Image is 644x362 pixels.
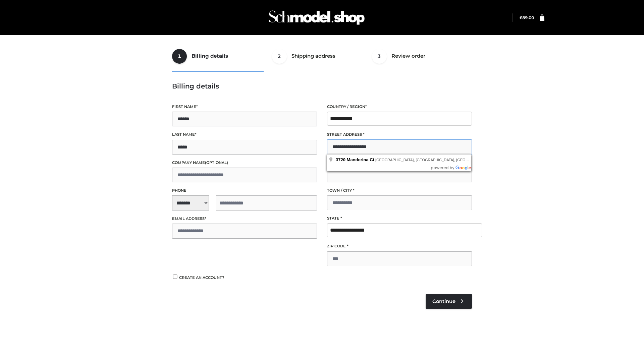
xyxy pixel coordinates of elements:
[172,104,317,110] label: First name
[327,187,472,194] label: Town / City
[347,157,374,162] span: Manderina Ct
[179,275,224,280] span: Create an account?
[172,82,472,90] h3: Billing details
[520,15,534,20] a: £89.00
[432,298,455,304] span: Continue
[327,104,472,110] label: Country / Region
[172,187,317,194] label: Phone
[172,275,178,279] input: Create an account?
[520,15,534,20] bdi: 89.00
[327,243,472,249] label: ZIP Code
[172,216,317,222] label: Email address
[327,131,472,138] label: Street address
[205,160,228,165] span: (optional)
[172,131,317,138] label: Last name
[375,158,495,162] span: [GEOGRAPHIC_DATA], [GEOGRAPHIC_DATA], [GEOGRAPHIC_DATA]
[266,4,367,31] img: Schmodel Admin 964
[426,294,472,309] a: Continue
[327,215,472,222] label: State
[172,160,317,166] label: Company name
[520,15,522,20] span: £
[336,157,345,162] span: 3720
